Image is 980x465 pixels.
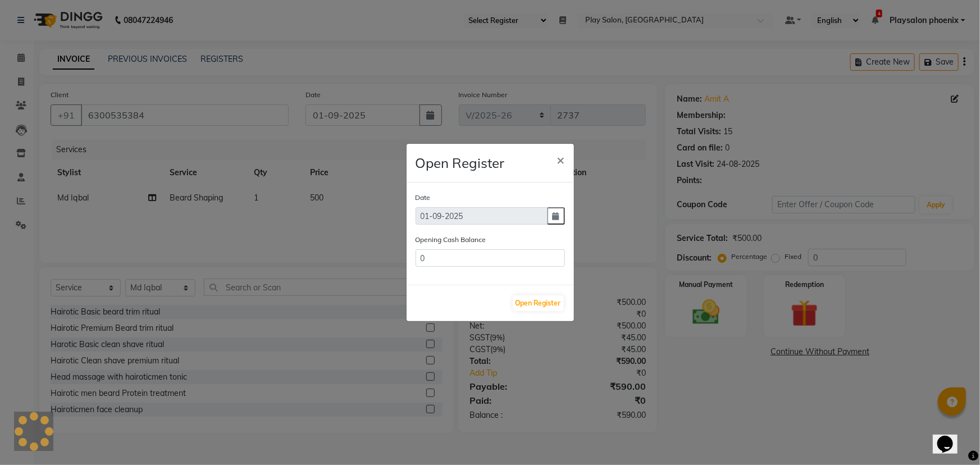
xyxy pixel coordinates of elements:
iframe: chat widget [933,420,969,454]
button: Open Register [513,295,564,311]
input: Amount [416,249,565,267]
button: Close [548,144,574,175]
span: × [557,151,565,168]
label: Date [416,193,431,203]
h4: Open Register [416,153,505,173]
label: Opening Cash Balance [416,235,486,245]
